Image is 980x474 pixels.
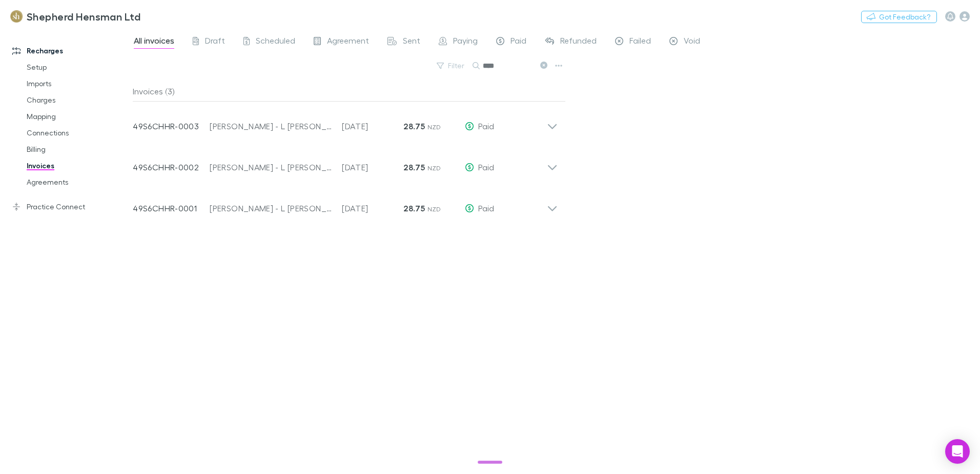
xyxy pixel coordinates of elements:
[327,35,369,49] span: Agreement
[133,161,210,173] p: 49S6CHHR-0002
[427,164,441,172] span: NZD
[453,35,478,49] span: Paying
[16,75,138,92] a: Imports
[511,35,526,49] span: Paid
[403,162,425,172] strong: 28.75
[342,161,403,173] p: [DATE]
[403,121,425,131] strong: 28.75
[945,439,970,464] div: Open Intercom Messenger
[560,35,597,49] span: Refunded
[2,43,138,59] a: Recharges
[125,102,566,143] div: 49S6CHHR-0003[PERSON_NAME] - L [PERSON_NAME] Trust[DATE]28.75 NZDPaid
[342,202,403,214] p: [DATE]
[256,35,295,49] span: Scheduled
[210,120,332,132] div: [PERSON_NAME] - L [PERSON_NAME] Trust
[478,162,494,172] span: Paid
[16,108,138,125] a: Mapping
[403,203,425,213] strong: 28.75
[478,203,494,213] span: Paid
[125,143,566,184] div: 49S6CHHR-0002[PERSON_NAME] - L [PERSON_NAME] Trust[DATE]28.75 NZDPaid
[478,121,494,131] span: Paid
[133,120,210,132] p: 49S6CHHR-0003
[16,174,138,190] a: Agreements
[2,199,138,215] a: Practice Connect
[10,10,23,23] img: Shepherd Hensman Ltd's Logo
[16,125,138,141] a: Connections
[684,35,700,49] span: Void
[134,35,174,49] span: All invoices
[427,205,441,213] span: NZD
[427,123,441,131] span: NZD
[133,202,210,214] p: 49S6CHHR-0001
[861,11,937,23] button: Got Feedback?
[629,35,651,49] span: Failed
[205,35,225,49] span: Draft
[210,202,332,214] div: [PERSON_NAME] - L [PERSON_NAME] Trust
[210,161,332,173] div: [PERSON_NAME] - L [PERSON_NAME] Trust
[125,184,566,225] div: 49S6CHHR-0001[PERSON_NAME] - L [PERSON_NAME] Trust[DATE]28.75 NZDPaid
[432,60,471,72] button: Filter
[16,92,138,108] a: Charges
[4,4,147,29] a: Shepherd Hensman Ltd
[342,120,403,132] p: [DATE]
[403,35,420,49] span: Sent
[16,141,138,157] a: Billing
[27,10,140,23] h3: Shepherd Hensman Ltd
[16,59,138,75] a: Setup
[16,157,138,174] a: Invoices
